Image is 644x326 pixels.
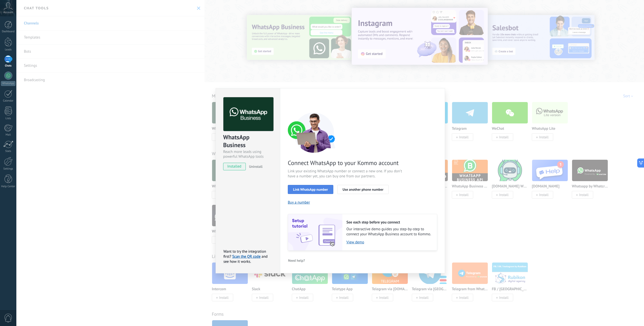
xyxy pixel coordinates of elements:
[288,112,341,153] img: connect number
[288,185,333,194] button: Link WhatsApp number
[223,249,266,259] span: Want to try the integration first?
[288,259,305,262] span: Need help?
[1,64,16,68] div: Chats
[4,11,13,14] span: Account
[1,99,16,103] div: Calendar
[346,240,432,245] a: View demo
[1,185,16,188] div: Help Center
[223,254,268,264] span: and see how it works.
[247,163,263,170] button: Uninstall
[223,133,273,149] div: WhatsApp Business
[1,133,16,137] div: Mail
[346,220,432,225] h2: See each step before you connect
[223,97,273,131] img: logo_main.png
[346,227,432,237] span: Our interactive demo guides you step-by-step to connect your WhatsApp Business account to Kommo.
[1,150,16,153] div: Stats
[337,185,389,194] button: Use another phone number
[232,254,261,259] a: Scan the QR code
[288,257,305,264] button: Need help?
[1,117,16,120] div: Lists
[223,163,246,170] span: installed
[293,188,328,191] span: Link WhatsApp number
[249,164,263,169] span: Uninstall
[223,149,273,159] div: Reach more leads using powerful WhatsApp tools
[1,48,16,51] div: Leads
[288,200,310,205] button: Buy a number
[288,159,408,167] span: Connect WhatsApp to your Kommo account
[1,167,16,171] div: Settings
[343,188,383,191] span: Use another phone number
[1,81,15,86] div: WhatsApp
[288,169,408,179] span: Link your existing WhatsApp number or connect a new one. If you don’t have a number yet, you can ...
[1,30,16,33] div: Dashboard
